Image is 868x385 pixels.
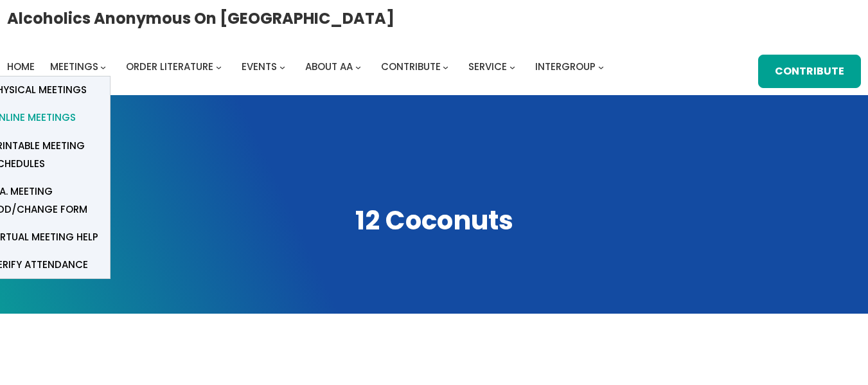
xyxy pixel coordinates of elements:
a: Service [468,58,507,76]
button: About AA submenu [355,64,361,69]
a: Home [7,58,35,76]
a: About AA [305,58,353,76]
a: Alcoholics Anonymous on [GEOGRAPHIC_DATA] [7,4,394,32]
span: Contribute [381,60,441,73]
button: Meetings submenu [100,64,106,69]
a: Intergroup [535,58,596,76]
a: Contribute [758,55,861,88]
a: Meetings [50,58,98,76]
span: Events [242,60,277,73]
button: Order Literature submenu [216,64,222,69]
span: Order Literature [126,60,213,73]
h1: 12 Coconuts [13,202,855,238]
button: Service submenu [509,64,515,69]
span: About AA [305,60,353,73]
a: Events [242,58,277,76]
span: Meetings [50,60,98,73]
button: Contribute submenu [443,64,448,69]
span: Home [7,60,35,73]
button: Intergroup submenu [598,64,604,69]
a: Contribute [381,58,441,76]
span: Intergroup [535,60,596,73]
span: Service [468,60,507,73]
button: Events submenu [279,64,285,69]
nav: Intergroup [7,58,608,76]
